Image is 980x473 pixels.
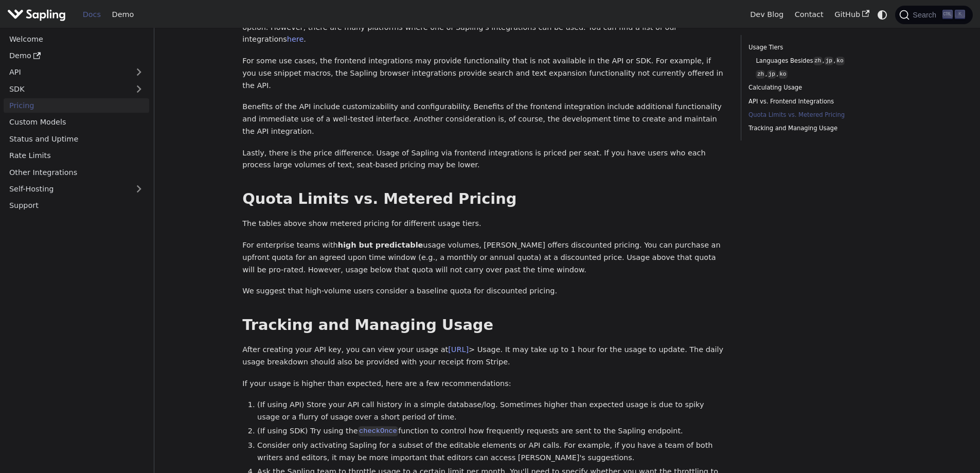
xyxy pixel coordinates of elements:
[4,98,149,113] a: Pricing
[242,218,726,230] p: The tables above show metered pricing for different usage tiers.
[257,425,726,437] li: (If using SDK) Try using the function to control how frequently requests are sent to the Sapling ...
[4,81,129,96] a: SDK
[242,147,726,172] p: Lastly, there is the price difference. Usage of Sapling via frontend integrations is priced per s...
[4,198,149,213] a: Support
[835,57,845,65] code: ko
[4,65,129,80] a: API
[4,182,149,197] a: Self-Hosting
[749,124,888,133] a: Tracking and Managing Usage
[767,70,776,79] code: jp
[448,345,469,354] a: [URL]
[910,11,942,19] span: Search
[257,399,726,424] li: (If using API) Store your API call history in a simple database/log. Sometimes higher than expect...
[7,7,69,22] a: Sapling.ai
[813,57,823,65] code: zh
[7,7,66,22] img: Sapling.ai
[4,115,149,130] a: Custom Models
[4,131,149,146] a: Status and Uptime
[106,7,139,23] a: Demo
[257,440,726,464] li: Consider only activating Sapling for a subset of the editable elements or API calls. For example,...
[895,6,972,24] button: Search (Ctrl+K)
[756,69,884,79] a: zh,jp,ko
[955,10,965,19] kbd: K
[4,31,149,46] a: Welcome
[4,148,149,163] a: Rate Limits
[756,56,884,66] a: Languages Besideszh,jp,ko
[129,81,149,96] button: Expand sidebar category 'SDK'
[242,344,726,369] p: After creating your API key, you can view your usage at > Usage. It may take up to 1 hour for the...
[242,316,726,335] h2: Tracking and Managing Usage
[129,65,149,80] button: Expand sidebar category 'API'
[744,7,789,23] a: Dev Blog
[242,190,726,208] h2: Quota Limits vs. Metered Pricing
[756,70,765,79] code: zh
[242,378,726,390] p: If your usage is higher than expected, here are a few recommendations:
[338,241,423,249] strong: high but predictable
[749,97,888,107] a: API vs. Frontend Integrations
[875,7,890,22] button: Switch between dark and light mode (currently system mode)
[242,101,726,137] p: Benefits of the API include customizability and configurability. Benefits of the frontend integra...
[829,7,875,23] a: GitHub
[358,426,399,436] code: checkOnce
[749,110,888,120] a: Quota Limits vs. Metered Pricing
[4,165,149,180] a: Other Integrations
[77,7,106,23] a: Docs
[824,57,833,65] code: jp
[749,43,888,52] a: Usage Tiers
[242,55,726,92] p: For some use cases, the frontend integrations may provide functionality that is not available in ...
[4,48,149,63] a: Demo
[358,427,399,435] a: checkOnce
[749,83,888,93] a: Calculating Usage
[287,35,304,43] a: here
[242,285,726,297] p: We suggest that high-volume users consider a baseline quota for discounted pricing.
[242,239,726,276] p: For enterprise teams with usage volumes, [PERSON_NAME] offers discounted pricing. You can purchas...
[778,70,788,79] code: ko
[789,7,829,23] a: Contact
